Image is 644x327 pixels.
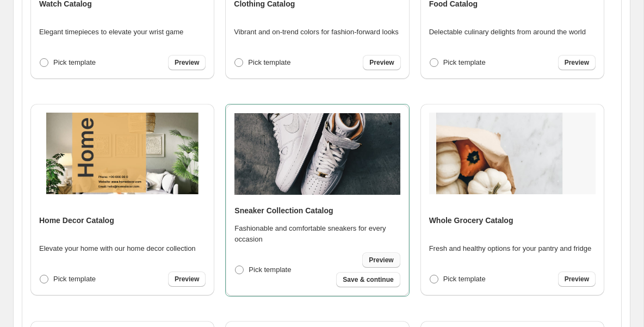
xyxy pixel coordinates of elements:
[336,272,400,287] button: Save & continue
[343,275,393,284] span: Save & continue
[558,55,596,70] a: Preview
[175,58,199,67] span: Preview
[443,58,486,66] span: Pick template
[53,58,96,66] span: Pick template
[234,205,333,216] h4: Sneaker Collection Catalog
[248,58,290,66] span: Pick template
[234,27,399,38] p: Vibrant and on-trend colors for fashion-forward looks
[565,58,589,67] span: Preview
[369,58,394,67] span: Preview
[234,223,400,245] p: Fashionable and comfortable sneakers for every occasion
[175,275,199,283] span: Preview
[249,266,291,274] span: Pick template
[39,215,114,226] h4: Home Decor Catalog
[429,243,591,254] p: Fresh and healthy options for your pantry and fridge
[429,215,513,226] h4: Whole Grocery Catalog
[53,275,96,283] span: Pick template
[362,252,400,268] a: Preview
[168,272,206,287] a: Preview
[39,243,196,254] p: Elevate your home with our home decor collection
[363,55,400,70] a: Preview
[39,27,183,38] p: Elegant timepieces to elevate your wrist game
[168,55,206,70] a: Preview
[558,272,596,287] a: Preview
[565,275,589,283] span: Preview
[443,275,486,283] span: Pick template
[369,256,393,264] span: Preview
[429,27,586,38] p: Delectable culinary delights from around the world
